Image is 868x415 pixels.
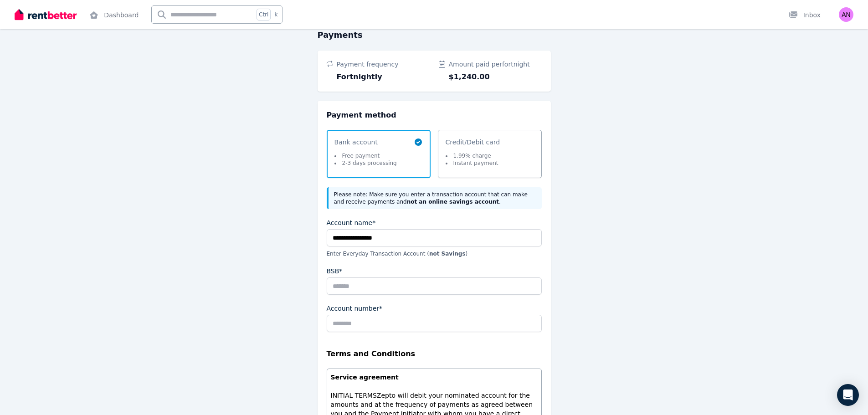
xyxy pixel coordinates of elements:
[274,11,277,18] span: k
[446,138,500,147] span: Credit/Debit card
[15,8,77,21] img: RentBetter
[407,199,499,205] b: not an online savings account
[789,10,821,20] div: Inbox
[837,384,859,406] div: Open Intercom Messenger
[334,159,397,167] li: 2-3 days processing
[446,152,498,159] li: 1.99% charge
[449,72,542,82] span: $1,240.00
[334,138,397,147] span: Bank account
[257,9,271,20] span: Ctrl
[337,72,430,82] span: Fortnightly
[327,304,383,313] label: Account number*
[327,348,542,359] legend: Terms and Conditions
[446,159,498,167] li: Instant payment
[331,373,538,382] p: Service agreement
[327,218,376,227] label: Account name*
[331,392,377,399] span: INITIAL TERMS
[449,60,542,69] span: Amount paid per fortnight
[327,110,542,121] h2: Payment method
[327,187,542,209] div: Please note: Make sure you enter a transaction account that can make and receive payments and .
[318,29,551,41] h1: Payments
[327,250,542,257] p: Enter Everyday Transaction Account ( )
[334,152,397,159] li: Free payment
[337,60,430,69] span: Payment frequency
[839,7,853,22] img: Aqeleh Nazari
[429,251,466,257] b: not Savings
